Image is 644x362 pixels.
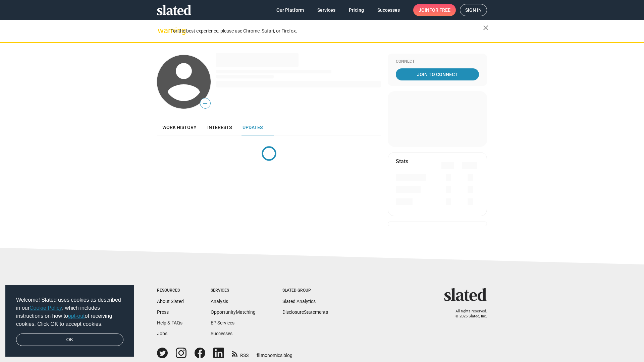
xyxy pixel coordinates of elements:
span: Our Platform [276,4,304,16]
div: cookieconsent [5,285,134,357]
mat-icon: warning [158,26,166,35]
a: opt-out [68,313,85,319]
a: Join To Connect [396,68,479,80]
span: Pricing [349,4,364,16]
mat-card-title: Stats [396,158,408,165]
a: DisclosureStatements [282,309,328,315]
span: Sign in [465,4,482,16]
a: Services [312,4,341,16]
div: Services [211,288,256,293]
a: Slated Analytics [282,299,316,304]
span: Services [317,4,335,16]
a: Successes [211,331,232,336]
a: Successes [372,4,405,16]
a: Interests [202,119,237,135]
a: Joinfor free [413,4,456,16]
a: Pricing [343,4,369,16]
mat-icon: close [482,24,490,32]
p: All rights reserved. © 2025 Slated, Inc. [448,309,487,319]
div: Connect [396,59,479,64]
span: Join [419,4,450,16]
a: dismiss cookie message [16,334,123,346]
a: Sign in [460,4,487,16]
span: for free [429,4,450,16]
span: Join To Connect [397,68,478,80]
span: — [200,99,210,108]
a: filmonomics blog [257,347,292,359]
span: film [257,353,265,358]
a: Press [157,309,169,315]
span: Welcome! Slated uses cookies as described in our , which includes instructions on how to of recei... [16,296,123,328]
a: Analysis [211,299,228,304]
a: EP Services [211,320,234,325]
a: Work history [157,119,202,135]
a: Cookie Policy [30,305,62,311]
span: Interests [207,125,232,130]
a: RSS [232,348,249,359]
a: Jobs [157,331,167,336]
a: OpportunityMatching [211,309,256,315]
a: Help & FAQs [157,320,182,325]
span: Work history [162,125,197,130]
div: Resources [157,288,184,293]
a: Updates [237,119,268,135]
a: About Slated [157,299,184,304]
div: Slated Group [282,288,328,293]
span: Successes [377,4,400,16]
div: For the best experience, please use Chrome, Safari, or Firefox. [170,26,483,36]
a: Our Platform [271,4,309,16]
span: Updates [243,125,263,130]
